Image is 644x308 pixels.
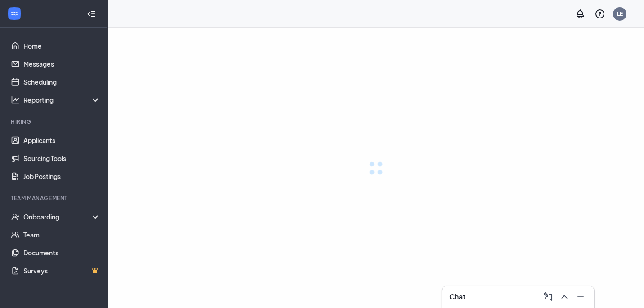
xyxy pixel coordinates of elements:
a: Job Postings [23,167,100,185]
svg: QuestionInfo [595,9,605,19]
svg: ComposeMessage [543,291,554,302]
div: Team Management [11,194,98,202]
button: ComposeMessage [540,290,555,304]
a: Applicants [23,131,100,149]
a: Home [23,37,100,55]
div: LE [617,10,623,18]
div: Onboarding [23,212,101,221]
svg: Analysis [11,95,20,104]
svg: WorkstreamLogo [10,9,19,18]
button: Minimize [572,290,587,304]
div: Reporting [23,95,101,104]
div: Hiring [11,118,98,125]
button: ChevronUp [556,290,571,304]
a: SurveysCrown [23,262,100,280]
svg: Notifications [575,9,586,19]
svg: ChevronUp [559,291,570,302]
a: Messages [23,55,100,73]
svg: UserCheck [11,212,20,221]
svg: Minimize [575,291,586,302]
a: Documents [23,244,100,262]
svg: Collapse [87,9,96,18]
a: Team [23,226,100,244]
h3: Chat [449,292,465,302]
a: Scheduling [23,73,100,91]
a: Sourcing Tools [23,149,100,167]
